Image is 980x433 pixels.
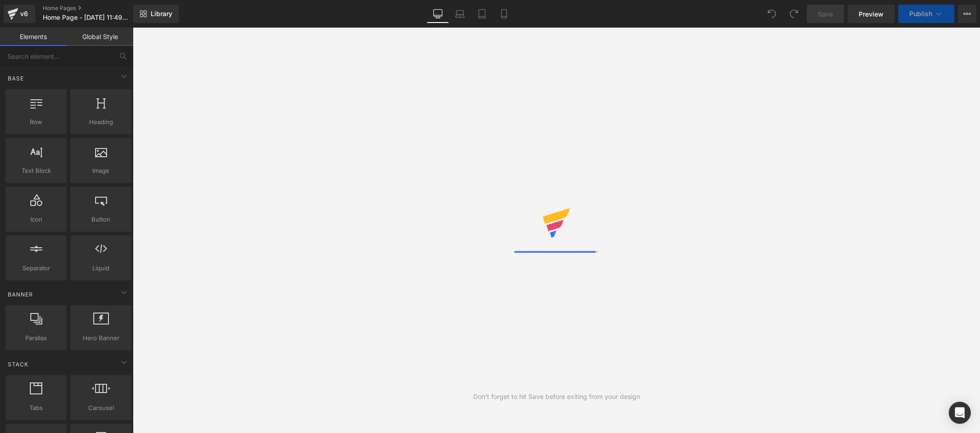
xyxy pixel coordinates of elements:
[4,5,35,23] a: v6
[8,263,64,273] span: Separator
[848,5,895,23] a: Preview
[958,5,976,23] button: More
[43,14,129,21] span: Home Page - [DATE] 11:49:23
[449,5,471,23] a: Laptop
[73,215,129,224] span: Button
[8,333,64,343] span: Parallax
[818,9,833,19] span: Save
[73,403,129,413] span: Carousel
[67,28,133,46] a: Global Style
[73,117,129,127] span: Heading
[949,402,971,424] div: Open Intercom Messenger
[18,8,30,20] div: v6
[73,263,129,273] span: Liquid
[785,5,803,23] button: Redo
[763,5,781,23] button: Undo
[7,290,34,299] span: Banner
[898,5,954,23] button: Publish
[73,166,129,176] span: Image
[133,5,179,23] a: New Library
[7,360,29,369] span: Stack
[43,5,146,12] a: Home Pages
[73,333,129,343] span: Hero Banner
[859,9,884,19] span: Preview
[493,5,515,23] a: Mobile
[909,10,932,17] span: Publish
[427,5,449,23] a: Desktop
[7,74,25,83] span: Base
[8,403,64,413] span: Tabs
[8,166,64,176] span: Text Block
[151,10,172,18] span: Library
[473,392,640,402] div: Don't forget to hit Save before exiting from your design
[471,5,493,23] a: Tablet
[8,117,64,127] span: Row
[8,215,64,224] span: Icon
